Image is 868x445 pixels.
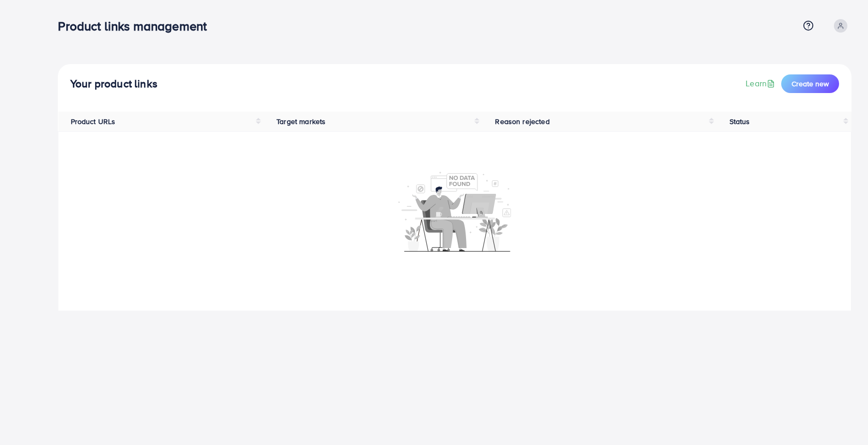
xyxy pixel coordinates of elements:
img: No account [398,171,511,252]
span: Reason rejected [495,116,549,127]
span: Create new [792,79,829,89]
h3: Product links management [58,19,215,34]
span: Status [730,116,750,127]
button: Create new [781,74,839,93]
span: Target markets [276,116,326,127]
span: Product URLs [71,116,116,127]
a: Learn [746,78,777,89]
h4: Your product links [70,78,158,90]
